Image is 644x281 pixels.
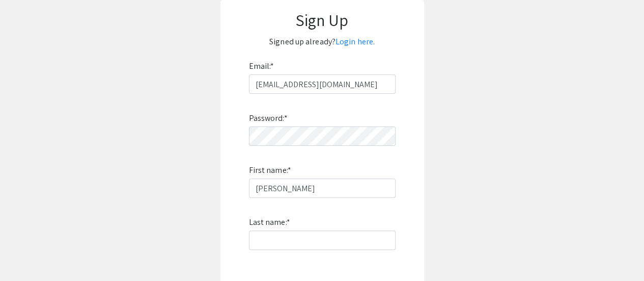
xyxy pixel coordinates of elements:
label: Last name: [249,214,290,231]
h1: Sign Up [231,10,414,30]
label: First name: [249,162,291,178]
label: Email: [249,58,274,74]
a: Login here. [335,36,375,47]
p: Signed up already? [231,34,414,50]
iframe: Chat [8,235,43,273]
label: Password: [249,110,288,126]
